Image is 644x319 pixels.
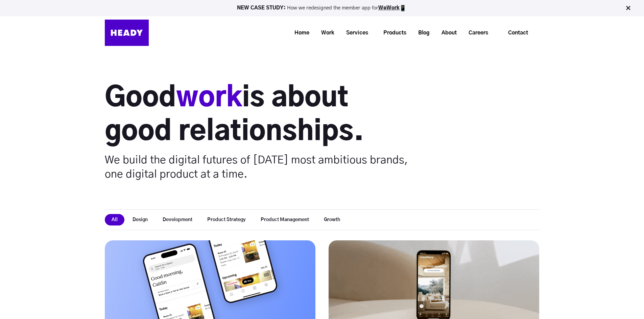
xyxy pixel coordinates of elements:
[410,27,433,39] a: Blog
[378,5,400,10] a: WeWork
[313,27,338,39] a: Work
[433,27,460,39] a: About
[176,85,242,112] span: work
[338,27,372,39] a: Services
[254,214,316,225] button: Product Management
[625,5,631,11] img: Close Bar
[105,20,149,46] img: Heady_Logo_Web-01 (1)
[156,25,539,41] div: Navigation Menu
[105,214,124,225] button: All
[317,214,347,225] button: Growth
[156,214,199,225] button: Development
[200,214,253,225] button: Product Strategy
[286,27,313,39] a: Home
[375,27,410,39] a: Products
[105,81,409,149] h1: Good is about good relationships.
[126,214,154,225] button: Design
[105,153,409,181] p: We build the digital futures of [DATE] most ambitious brands, one digital product at a time.
[237,5,287,10] strong: NEW CASE STUDY:
[497,25,539,41] a: Contact
[400,5,406,11] img: app emoji
[3,5,641,11] p: How we redesigned the member app for
[460,27,492,39] a: Careers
